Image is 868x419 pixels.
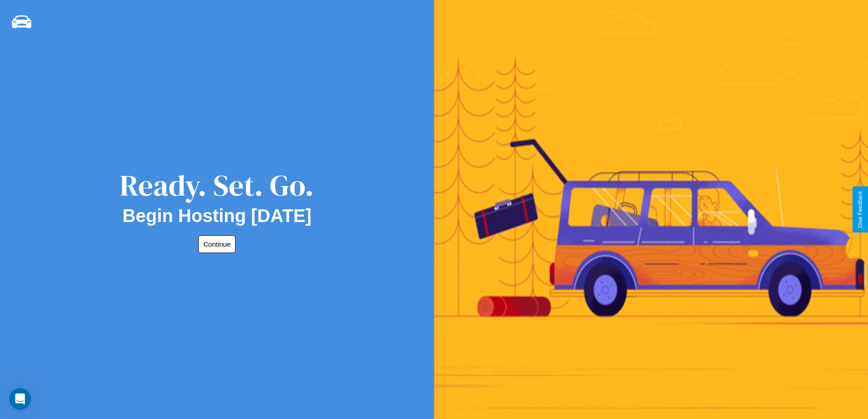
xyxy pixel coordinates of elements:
iframe: Intercom live chat [9,388,31,410]
h2: Begin Hosting [DATE] [123,206,312,226]
div: Ready. Set. Go. [120,165,314,206]
button: Continue [198,235,236,253]
div: Give Feedback [857,191,863,228]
